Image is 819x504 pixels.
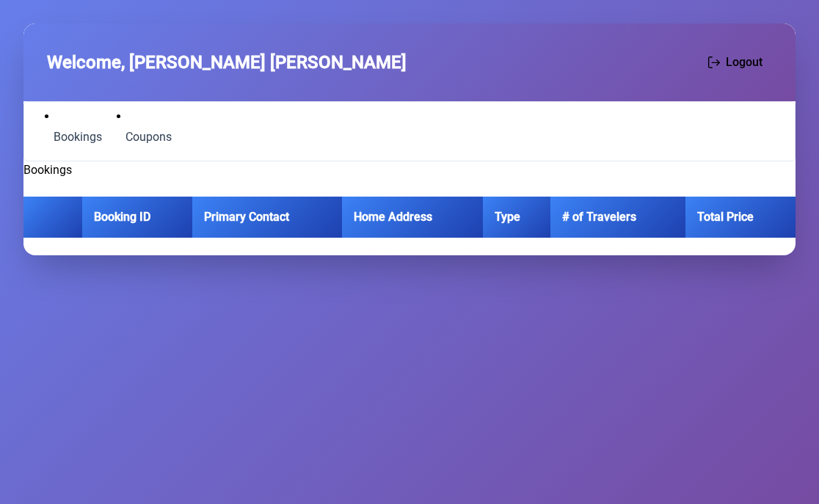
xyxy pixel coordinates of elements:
[54,131,102,143] span: Bookings
[117,125,181,149] a: Coupons
[45,125,111,149] a: Bookings
[483,197,550,238] th: Type
[726,54,762,71] span: Logout
[47,49,407,76] span: Welcome, [PERSON_NAME] [PERSON_NAME]
[685,197,796,238] th: Total Price
[342,197,483,238] th: Home Address
[699,47,772,78] button: Logout
[192,197,342,238] th: Primary Contact
[550,197,685,238] th: # of Travelers
[117,108,181,149] li: Coupons
[82,197,192,238] th: Booking ID
[125,131,172,143] span: Coupons
[23,161,796,179] h2: Bookings
[45,108,111,149] li: Bookings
